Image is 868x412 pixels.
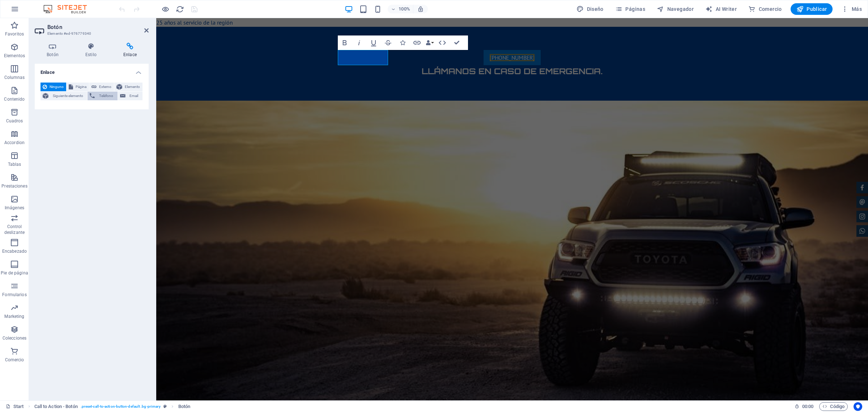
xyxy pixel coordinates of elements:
button: Diseño [574,3,607,15]
button: Strikethrough [381,35,395,50]
p: Pie de página [1,270,28,276]
span: Haz clic para seleccionar y doble clic para editar [178,402,190,411]
button: Teléfono [88,92,117,100]
p: Contenido [4,96,25,102]
p: Imágenes [5,205,24,211]
button: Underline (Ctrl+U) [367,35,380,50]
p: Favoritos [5,31,24,37]
h3: Elemento #ed-976779340 [47,30,134,37]
span: . preset-call-to-action-button-default .bg-primary [81,402,161,411]
button: Siguiente elemento [41,92,87,100]
span: Diseño [576,5,604,13]
i: Volver a cargar página [176,5,184,13]
span: Email [128,92,140,100]
a: [PHONE_NUMBER] [327,32,384,47]
button: Páginas [612,3,648,15]
span: Página [75,83,87,91]
button: Icons [396,35,409,50]
button: HTML [435,35,449,50]
h4: Estilo [73,43,111,58]
h6: 100% [399,5,410,13]
img: Editor Logo [42,5,96,13]
button: Link [410,35,424,50]
span: Teléfono [97,92,115,100]
button: AI Writer [702,3,740,15]
span: [PHONE_NUMBER] [333,36,378,43]
span: : [807,404,808,409]
button: Página [67,83,89,91]
p: Formularios [2,292,26,298]
p: Columnas [4,75,25,80]
h2: Botón [47,24,149,30]
h4: Enlace [111,43,149,58]
p: Cuadros [6,118,23,124]
button: Bold (Ctrl+B) [338,35,352,50]
button: 100% [388,5,413,13]
span: Externo [99,83,112,91]
i: Este elemento es un preajuste personalizable [163,404,167,408]
button: Data Bindings [425,35,435,50]
button: Externo [89,83,114,91]
span: Más [841,5,862,13]
span: Páginas [615,5,645,13]
p: Accordion [4,140,25,146]
i: Al redimensionar, ajustar el nivel de zoom automáticamente para ajustarse al dispositivo elegido. [417,6,424,12]
button: reload [175,5,184,13]
p: Marketing [4,314,24,319]
span: AI Writer [705,5,737,13]
button: Más [838,3,865,15]
span: Navegador [657,5,694,13]
button: Italic (Ctrl+I) [352,35,366,50]
h4: Enlace [35,64,149,77]
span: Comercio [748,5,782,13]
span: 00 00 [802,402,813,411]
p: Encabezado [2,248,27,254]
button: Haz clic para salir del modo de previsualización y seguir editando [161,5,170,13]
p: Tablas [8,161,21,167]
button: Confirm (Ctrl+⏎) [450,35,464,50]
p: Prestaciones [1,183,27,189]
button: Ninguno [41,83,66,91]
button: Publicar [791,3,833,15]
p: Comercio [5,357,24,363]
p: Elementos [4,53,25,59]
button: Comercio [745,3,785,15]
a: Haz clic para cancelar la selección y doble clic para abrir páginas [6,402,24,411]
button: Email [118,92,142,100]
button: Navegador [654,3,697,15]
span: Código [822,402,844,411]
p: Colecciones [3,335,26,341]
button: Usercentrics [854,402,862,411]
button: Código [819,402,848,411]
span: Siguiente elemento [51,92,85,100]
h6: Tiempo de la sesión [795,402,814,411]
span: Ninguno [49,83,64,91]
span: Elemento [124,83,140,91]
span: Publicar [796,5,827,13]
span: Haz clic para seleccionar y doble clic para editar [34,402,78,411]
button: Elemento [114,83,142,91]
div: Diseño (Ctrl+Alt+Y) [574,3,607,15]
nav: breadcrumb [34,402,190,411]
h4: Botón [35,43,73,58]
